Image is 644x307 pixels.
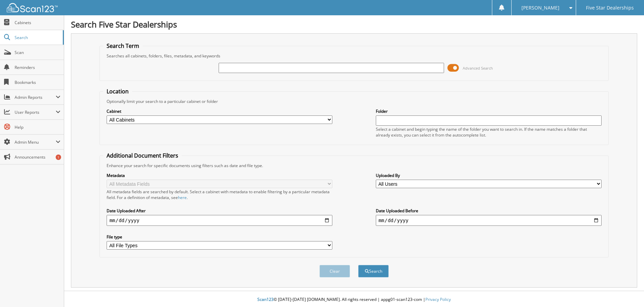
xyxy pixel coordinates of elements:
[103,98,605,104] div: Optionally limit your search to a particular cabinet or folder
[103,163,605,168] div: Enhance your search for specific documents using filters such as date and file type.
[376,208,602,214] label: Date Uploaded Before
[103,88,132,95] legend: Location
[103,42,143,50] legend: Search Term
[15,65,60,70] span: Reminders
[15,139,56,145] span: Admin Menu
[376,108,602,114] label: Folder
[15,20,60,25] span: Cabinets
[103,152,182,159] legend: Additional Document Filters
[463,66,493,71] span: Advanced Search
[103,53,605,59] div: Searches all cabinets, folders, files, metadata, and keywords
[71,19,637,30] h1: Search Five Star Dealerships
[376,126,602,138] div: Select a cabinet and begin typing the name of the folder you want to search in. If the name match...
[15,94,56,100] span: Admin Reports
[107,234,332,240] label: File type
[15,79,60,85] span: Bookmarks
[7,3,58,12] img: scan123-logo-white.svg
[358,265,389,277] button: Search
[319,265,350,277] button: Clear
[257,296,274,302] span: Scan123
[107,173,332,178] label: Metadata
[586,6,634,10] span: Five Star Dealerships
[15,35,59,40] span: Search
[107,208,332,214] label: Date Uploaded After
[178,195,187,200] a: here
[15,154,60,160] span: Announcements
[425,296,451,302] a: Privacy Policy
[376,173,602,178] label: Uploaded By
[107,189,332,200] div: All metadata fields are searched by default. Select a cabinet with metadata to enable filtering b...
[521,6,559,10] span: [PERSON_NAME]
[107,215,332,226] input: start
[15,109,56,115] span: User Reports
[107,108,332,114] label: Cabinet
[15,50,60,55] span: Scan
[376,215,602,226] input: end
[56,155,61,160] div: 1
[15,124,60,130] span: Help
